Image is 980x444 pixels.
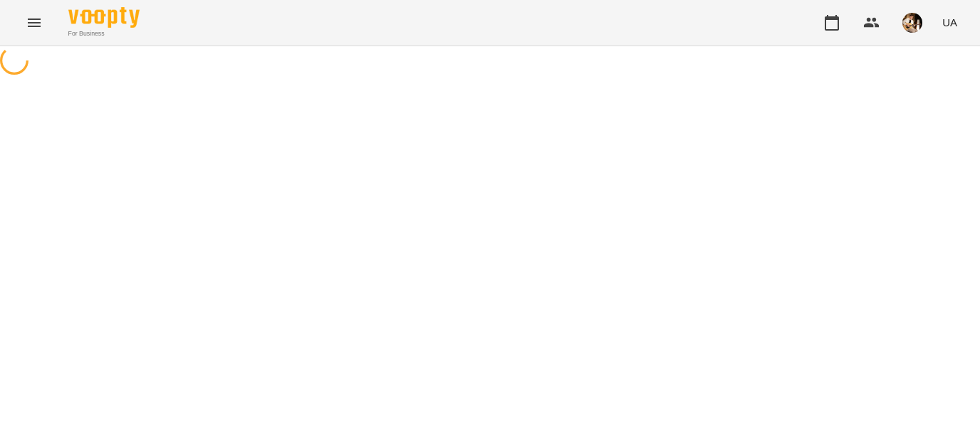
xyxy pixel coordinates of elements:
img: Voopty Logo [68,7,140,28]
button: Menu [17,6,51,40]
button: UA [937,9,963,36]
span: For Business [68,29,140,38]
span: UA [942,15,957,30]
img: 0162ea527a5616b79ea1cf03ccdd73a5.jpg [902,13,922,33]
